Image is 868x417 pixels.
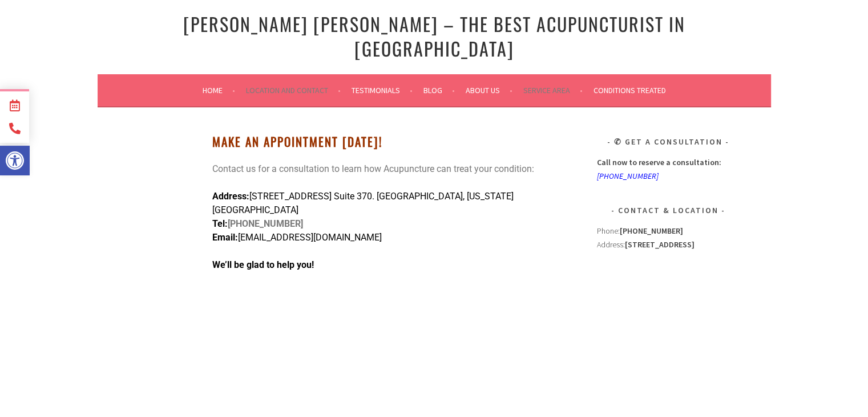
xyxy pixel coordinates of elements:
span: [EMAIL_ADDRESS][DOMAIN_NAME] [238,232,382,243]
a: Testimonials [352,83,413,97]
a: Service Area [523,83,583,97]
strong: [PHONE_NUMBER] [620,226,683,236]
strong: Email: [212,232,238,243]
strong: Address: [212,191,249,202]
div: Phone: [597,224,740,238]
a: Location and Contact [246,83,341,97]
strong: Make An Appointment [DATE]! [212,133,382,150]
a: About Us [466,83,512,97]
strong: [STREET_ADDRESS] [625,239,695,250]
span: Tel: [212,218,228,229]
a: Home [203,83,235,97]
strong: We’ll be glad to help you! [212,259,314,270]
h3: Contact & Location [597,203,740,217]
a: [PHONE_NUMBER] [597,171,659,181]
span: [STREET_ADDRESS] Suite 370. [GEOGRAPHIC_DATA], [US_STATE][GEOGRAPHIC_DATA] [212,191,514,215]
h3: ✆ Get A Consultation [597,135,740,149]
a: [PERSON_NAME] [PERSON_NAME] – The Best Acupuncturist In [GEOGRAPHIC_DATA] [183,10,685,62]
strong: Call now to reserve a consultation: [597,157,721,167]
strong: [PHONE_NUMBER] [212,218,303,243]
a: Blog [423,83,455,97]
div: Address: [597,224,740,394]
a: Conditions Treated [594,83,666,97]
p: Contact us for a consultation to learn how Acupuncture can treat your condition: [212,162,566,176]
